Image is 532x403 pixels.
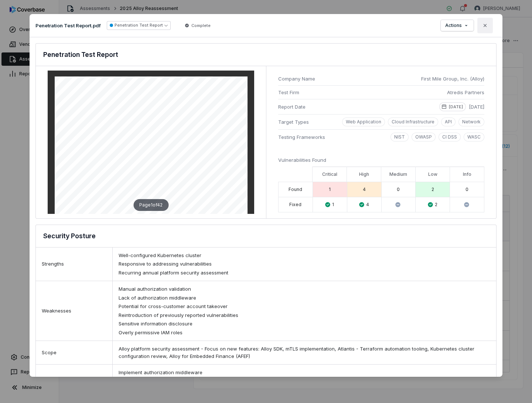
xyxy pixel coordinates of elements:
[449,104,463,110] p: [DATE]
[322,171,337,177] label: Critical
[278,133,385,141] span: Testing Frameworks
[445,23,462,28] span: Actions
[359,171,369,177] label: High
[119,303,490,310] div: Potential for cross-customer account takeover
[329,187,331,192] div: 1
[43,49,118,60] h3: Penetration Test Report
[107,21,171,30] button: Penetration Test Report
[289,187,302,192] div: Found
[447,89,484,96] span: Atredis Partners
[397,187,400,192] div: 0
[462,119,481,125] p: Network
[394,134,405,140] p: NIST
[442,134,457,140] p: CI DSS
[467,134,481,140] p: WASC
[346,119,381,125] p: Web Application
[392,119,434,125] p: Cloud Infrastructure
[445,119,452,125] p: API
[119,294,490,302] div: Lack of authorization middleware
[36,247,113,281] div: Strengths
[465,187,468,192] div: 0
[43,231,96,241] h3: Security Posture
[119,329,490,337] div: Overly permissive IAM roles
[421,75,484,82] span: First Mile Group, Inc. (Alloy)
[278,75,415,82] span: Company Name
[463,171,471,177] label: Info
[119,312,490,319] div: Reintroduction of previously reported vulnerabilities
[278,89,441,96] span: Test Firm
[191,23,211,28] span: Complete
[119,260,490,268] div: Responsive to addressing vulnerabilities
[113,341,496,364] div: Alloy platform security assessment - Focus on new features: Alloy SDK, mTLS implementation, Atlan...
[469,103,484,111] span: [DATE]
[389,171,407,177] label: Medium
[278,103,433,110] span: Report Date
[133,199,168,211] div: Page 1 of 42
[36,281,113,341] div: Weaknesses
[432,187,434,192] div: 2
[359,202,369,208] div: 4
[35,22,101,29] p: Penetration Test Report.pdf
[119,369,490,376] div: Implement authorization middleware
[415,134,432,140] p: OWASP
[278,157,326,163] span: Vulnerabilities Found
[119,320,490,328] div: Sensitive information disclosure
[325,202,334,208] div: 1
[428,171,437,177] label: Low
[363,187,366,192] div: 4
[119,269,490,277] div: Recurring annual platform security assessment
[428,202,437,208] div: 2
[119,252,490,259] div: Well-configured Kubernetes cluster
[278,118,336,126] span: Target Types
[441,20,474,31] button: Actions
[36,341,113,364] div: Scope
[119,286,490,293] div: Manual authorization validation
[289,202,301,208] div: Fixed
